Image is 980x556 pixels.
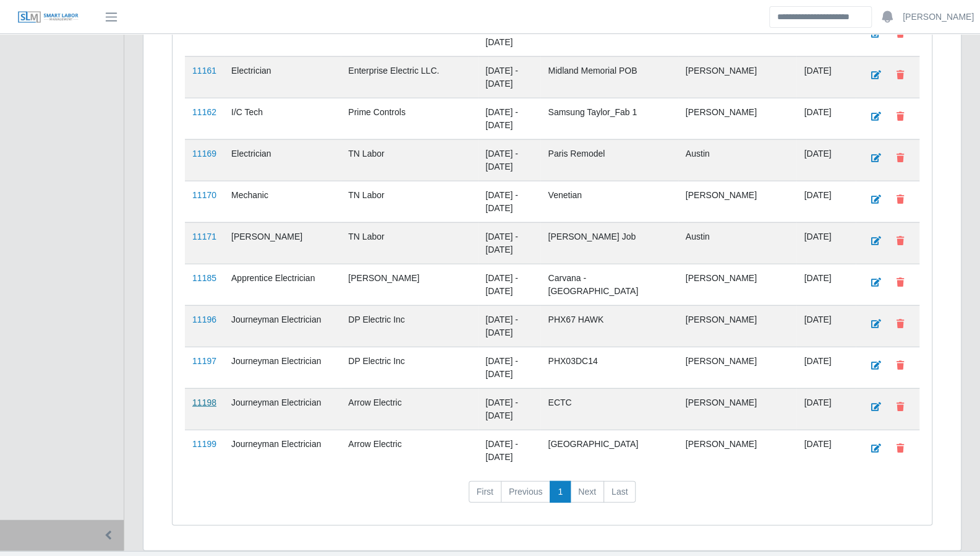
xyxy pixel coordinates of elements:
td: [PERSON_NAME] [678,430,797,471]
a: 11171 [192,232,216,241]
td: [DATE] [796,15,856,56]
td: Austin [678,139,797,181]
td: Electrician [224,139,341,181]
td: Journeyman Electrician [224,347,341,388]
td: [DATE] - [DATE] [478,98,540,139]
td: DP Electric Inc [341,347,478,388]
td: Queen Creek Public Safety [540,15,678,56]
a: 11196 [192,315,216,324]
td: [PERSON_NAME] Job [540,222,678,264]
td: Electrician [224,56,341,98]
td: Enterprise Electric LLC. [341,56,478,98]
td: [DATE] [796,139,856,181]
a: 11198 [192,397,216,407]
a: [PERSON_NAME] [903,11,974,24]
td: [DATE] [796,98,856,139]
a: 11199 [192,439,216,449]
td: [DATE] - [DATE] [478,305,540,347]
td: [PERSON_NAME] [341,264,478,305]
td: Paris Remodel [540,139,678,181]
td: PHX67 HAWK [540,305,678,347]
td: Arrow Electric [341,430,478,471]
a: 11169 [192,149,216,159]
a: 11185 [192,273,216,283]
td: [PERSON_NAME] [224,222,341,264]
td: PHX03DC14 [540,347,678,388]
td: TN Labor [341,139,478,181]
td: Journeyman Electrician [224,305,341,347]
td: [DATE] [796,388,856,430]
td: [DATE] - [DATE] [478,56,540,98]
td: [DATE] - [DATE] [478,15,540,56]
td: [PERSON_NAME] [678,56,797,98]
img: SLM Logo [17,11,79,24]
td: [DATE] - [DATE] [478,347,540,388]
input: Search [769,6,872,28]
td: I/C Tech [224,98,341,139]
a: 11197 [192,356,216,366]
td: [PERSON_NAME] [678,15,797,56]
td: [DATE] [796,347,856,388]
td: DP Electric Inc [341,305,478,347]
td: [DATE] - [DATE] [478,181,540,222]
td: [PERSON_NAME] [678,305,797,347]
td: [DATE] [796,430,856,471]
td: Prime Controls [341,98,478,139]
a: 11170 [192,190,216,200]
td: Journeyman Electrician [224,15,341,56]
td: [GEOGRAPHIC_DATA] [540,430,678,471]
td: Midland Memorial POB [540,56,678,98]
td: Journeyman Electrician [224,430,341,471]
td: Carvana - [GEOGRAPHIC_DATA] [540,264,678,305]
td: [DATE] - [DATE] [478,222,540,264]
td: [PERSON_NAME] [678,181,797,222]
td: Arrow Electric [341,388,478,430]
td: Austin [678,222,797,264]
td: [DATE] [796,305,856,347]
td: Samsung Taylor_Fab 1 [540,98,678,139]
td: Apprentice Electrician [224,264,341,305]
td: [DATE] - [DATE] [478,139,540,181]
td: [DATE] [796,264,856,305]
td: [DATE] - [DATE] [478,388,540,430]
td: [DATE] - [DATE] [478,264,540,305]
a: 1 [550,481,571,503]
td: [DATE] [796,222,856,264]
td: TN Labor [341,181,478,222]
td: Journeyman Electrician [224,388,341,430]
td: [DATE] [796,181,856,222]
td: [DATE] [796,56,856,98]
td: [PERSON_NAME] [678,388,797,430]
a: 11162 [192,107,216,117]
td: [PERSON_NAME] [678,264,797,305]
td: ECTC [540,388,678,430]
td: Venetian [540,181,678,222]
td: TN Labor [341,222,478,264]
td: [PERSON_NAME] [678,98,797,139]
td: [PERSON_NAME] [678,347,797,388]
nav: pagination [185,481,919,513]
a: 11161 [192,66,216,76]
td: DP Electric Inc [341,15,478,56]
td: Mechanic [224,181,341,222]
td: [DATE] - [DATE] [478,430,540,471]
